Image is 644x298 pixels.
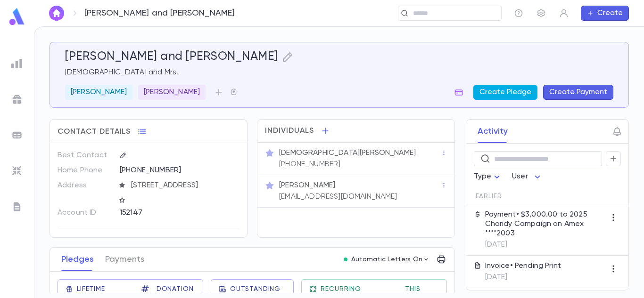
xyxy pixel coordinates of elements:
[476,193,502,200] span: Earlier
[478,120,508,143] button: Activity
[351,256,423,263] p: Automatic Letters On
[581,6,629,21] button: Create
[105,248,144,271] button: Payments
[127,181,240,190] span: [STREET_ADDRESS]
[279,160,340,169] p: [PHONE_NUMBER]
[58,205,112,220] p: Account ID
[11,58,23,69] img: reports_grey.c525e4749d1bce6a11f5fe2a8de1b229.svg
[512,168,543,186] div: User
[473,85,537,100] button: Create Pledge
[138,85,206,100] div: [PERSON_NAME]
[485,240,606,250] p: [DATE]
[58,148,112,163] p: Best Contact
[474,168,503,186] div: Type
[265,126,314,136] span: Individuals
[11,201,23,212] img: letters_grey.7941b92b52307dd3b8a917253454ce1c.svg
[58,163,112,178] p: Home Phone
[65,85,132,100] div: [PERSON_NAME]
[71,88,127,97] p: [PERSON_NAME]
[144,88,200,97] p: [PERSON_NAME]
[474,173,492,180] span: Type
[58,127,131,137] span: Contact Details
[485,273,561,282] p: [DATE]
[340,253,434,266] button: Automatic Letters On
[230,285,281,293] span: Outstanding
[485,210,606,238] p: Payment • $3,000.00 to 2025 Charidy Campaign on Amex ****2003
[279,192,397,201] p: [EMAIL_ADDRESS][DOMAIN_NAME]
[51,9,62,17] img: home_white.a664292cf8c1dea59945f0da9f25487c.svg
[84,8,235,18] p: [PERSON_NAME] and [PERSON_NAME]
[485,261,561,271] p: Invoice • Pending Print
[120,205,215,219] div: 152147
[65,50,278,64] h5: [PERSON_NAME] and [PERSON_NAME]
[65,68,613,77] p: [DEMOGRAPHIC_DATA] and Mrs.
[11,129,23,141] img: batches_grey.339ca447c9d9533ef1741baa751efc33.svg
[58,236,112,251] p: Family
[512,173,528,180] span: User
[543,85,613,100] button: Create Payment
[61,248,94,271] button: Pledges
[11,94,23,105] img: campaigns_grey.99e729a5f7ee94e3726e6486bddda8f1.svg
[11,165,23,177] img: imports_grey.530a8a0e642e233f2baf0ef88e8c9fcb.svg
[120,163,239,177] div: [PHONE_NUMBER]
[8,8,26,26] img: logo
[279,181,335,190] p: [PERSON_NAME]
[279,148,416,158] p: [DEMOGRAPHIC_DATA][PERSON_NAME]
[58,178,112,193] p: Address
